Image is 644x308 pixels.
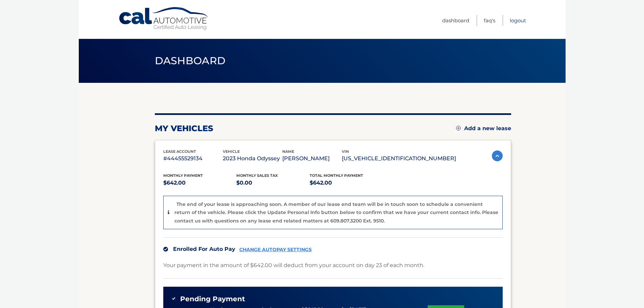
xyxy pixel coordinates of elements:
span: Monthly Payment [163,173,203,178]
p: $0.00 [236,178,310,188]
img: check.svg [163,247,168,252]
p: [US_VEHICLE_IDENTIFICATION_NUMBER] [342,154,456,163]
a: Dashboard [442,15,469,26]
span: vin [342,149,349,154]
p: $642.00 [163,178,237,188]
h2: my vehicles [155,123,213,134]
p: #44455529134 [163,154,223,163]
img: add.svg [456,126,461,131]
a: CHANGE AUTOPAY SETTINGS [239,247,312,253]
span: Total Monthly Payment [310,173,363,178]
p: [PERSON_NAME] [282,154,342,163]
img: check-green.svg [171,296,176,301]
p: $642.00 [310,178,383,188]
a: Add a new lease [456,125,511,132]
span: Monthly sales Tax [236,173,278,178]
span: name [282,149,294,154]
p: The end of your lease is approaching soon. A member of our lease end team will be in touch soon t... [174,201,498,224]
a: Logout [510,15,526,26]
p: 2023 Honda Odyssey [223,154,282,163]
span: Pending Payment [180,295,245,303]
span: Dashboard [155,54,226,67]
span: lease account [163,149,196,154]
span: vehicle [223,149,240,154]
a: Cal Automotive [118,7,210,31]
p: Your payment in the amount of $642.00 will deduct from your account on day 23 of each month. [163,261,424,270]
img: accordion-active.svg [492,150,503,161]
span: Enrolled For Auto Pay [173,246,235,252]
a: FAQ's [484,15,495,26]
